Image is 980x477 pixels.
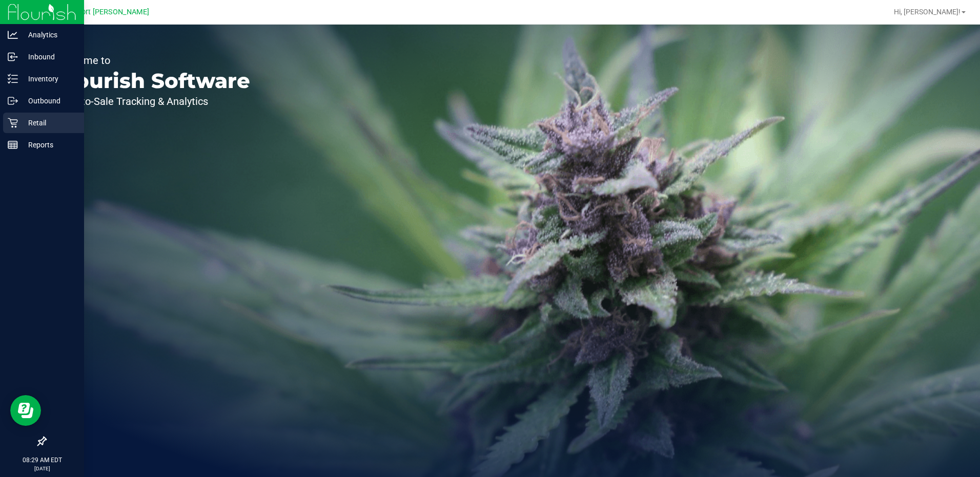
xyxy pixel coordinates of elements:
inline-svg: Inventory [8,74,18,84]
inline-svg: Outbound [8,96,18,106]
inline-svg: Inbound [8,52,18,62]
p: Outbound [18,95,79,107]
inline-svg: Retail [8,118,18,128]
p: 08:29 AM EDT [5,456,79,465]
p: Reports [18,139,79,151]
p: Welcome to [55,55,250,66]
p: Flourish Software [55,71,250,91]
p: Seed-to-Sale Tracking & Analytics [55,96,250,106]
p: [DATE] [5,465,79,472]
inline-svg: Analytics [8,30,18,40]
p: Analytics [18,29,79,41]
p: Retail [18,117,79,129]
inline-svg: Reports [8,140,18,150]
p: Inventory [18,73,79,85]
span: Hi, [PERSON_NAME]! [894,8,961,16]
iframe: Resource center [10,395,41,426]
span: New Port [PERSON_NAME] [60,8,149,16]
p: Inbound [18,51,79,63]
